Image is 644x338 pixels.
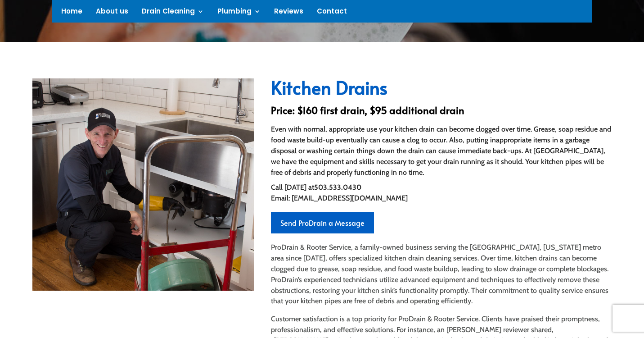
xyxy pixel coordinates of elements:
[96,8,128,18] a: About us
[271,124,612,178] div: Even with normal, appropriate use your kitchen drain can become clogged over time. Grease, soap r...
[271,212,374,233] a: Send ProDrain a Message
[217,8,261,18] a: Plumbing
[274,8,303,18] a: Reviews
[271,242,612,314] p: ProDrain & Rooter Service, a family-owned business serving the [GEOGRAPHIC_DATA], [US_STATE] metr...
[317,8,347,18] a: Contact
[271,194,408,202] span: Email: [EMAIL_ADDRESS][DOMAIN_NAME]
[142,8,204,18] a: Drain Cleaning
[314,183,361,192] strong: 503.533.0430
[271,183,314,192] span: Call [DATE] at
[271,78,612,101] h2: Kitchen Drains
[271,105,612,119] h3: Price: $160 first drain, $95 additional drain
[32,78,254,291] img: 2222
[61,8,82,18] a: Home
